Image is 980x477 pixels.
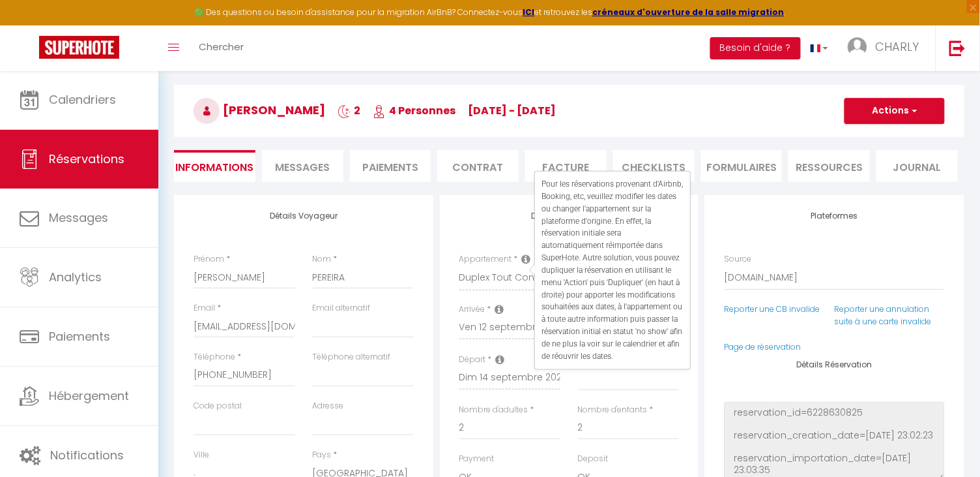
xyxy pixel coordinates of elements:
a: Page de réservation [725,341,801,352]
a: ICI [523,7,535,18]
li: CHECKLISTS [613,150,695,182]
label: Email alternatif [312,302,370,315]
label: Départ [459,354,486,366]
label: Arrivée [459,303,485,316]
span: [DATE] - [DATE] [468,103,556,118]
a: Chercher [189,25,253,71]
label: Nom [312,253,331,266]
button: Besoin d'aide ? [710,37,801,59]
label: Payment [459,453,495,465]
label: Prénom [194,253,224,266]
li: FORMULAIRES [701,150,783,182]
button: Ouvrir le widget de chat LiveChat [10,5,50,44]
label: Source [725,253,752,266]
label: Ville [194,449,209,461]
a: créneaux d'ouverture de la salle migration [593,7,785,18]
h4: Détails Réservation [725,360,945,369]
span: Chercher [199,40,244,54]
span: Calendriers [49,91,116,108]
span: Réservations [49,151,124,167]
label: Téléphone alternatif [312,351,390,363]
h4: Plateformes [725,211,945,221]
a: Reporter une annulation suite à une carte invalide [835,303,932,327]
li: Informations [174,150,255,182]
span: [PERSON_NAME] [194,102,325,118]
label: Nombre d'enfants [578,404,648,416]
label: Téléphone [194,351,235,363]
span: Notifications [50,447,124,463]
label: Deposit [578,453,609,465]
label: Email [194,302,215,315]
a: ... CHARLY [838,25,936,71]
span: Paiements [49,328,110,345]
span: Messages [275,160,330,175]
img: logout [949,40,966,56]
label: Code postal [194,400,242,412]
li: Journal [876,150,958,182]
label: Nombre d'adultes [459,404,528,416]
span: 4 Personnes [373,103,455,118]
label: Pays [312,449,331,461]
a: Reporter une CB invalide [725,303,820,315]
img: ... [848,37,867,57]
label: Appartement [459,253,512,266]
div: Pour les réservations provenant d'Airbnb, Booking, etc, veuillez modifier les dates ou changer l'... [535,172,690,369]
button: Actions [844,98,945,124]
span: Messages [49,209,108,226]
img: Super Booking [39,36,119,59]
span: Analytics [49,269,102,285]
li: Ressources [788,150,870,182]
li: Contrat [437,150,519,182]
li: Facture [525,150,607,182]
h4: Détails Réservation [459,211,680,221]
span: Hébergement [49,388,129,404]
li: Paiements [350,150,431,182]
label: Adresse [312,400,343,412]
h4: Détails Voyageur [194,211,414,221]
span: 2 [338,103,360,118]
span: CHARLY [876,38,919,55]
